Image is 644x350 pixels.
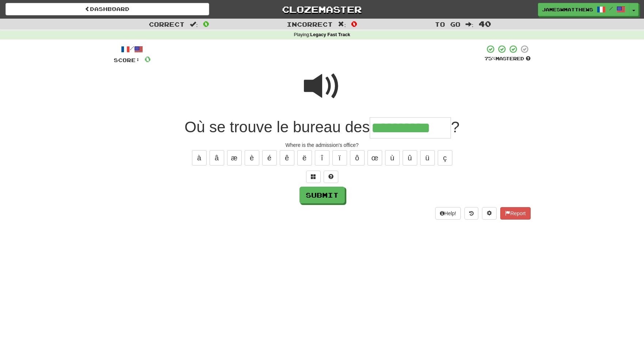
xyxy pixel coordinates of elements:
[385,150,400,166] button: ù
[324,171,338,183] button: Single letter hint - you only get 1 per sentence and score half the points! alt+h
[485,56,496,61] span: 75 %
[297,150,312,166] button: ë
[227,150,242,166] button: æ
[144,54,151,64] span: 0
[300,187,345,203] button: Submit
[315,150,329,166] button: î
[287,20,333,28] span: Incorrect
[306,171,321,183] button: Switch sentence to multiple choice alt+p
[485,56,531,62] div: Mastered
[280,150,294,166] button: ê
[190,21,198,27] span: :
[351,19,357,28] span: 0
[538,3,629,16] a: JamesWMatthews /
[332,150,347,166] button: ï
[203,19,209,28] span: 0
[310,32,350,37] strong: Legacy Fast Track
[262,150,277,166] button: é
[451,118,459,136] span: ?
[5,3,209,15] a: Dashboard
[184,118,370,136] span: Où se trouve le bureau des
[420,150,435,166] button: ü
[464,207,478,220] button: Round history (alt+y)
[435,207,461,220] button: Help!
[500,207,530,220] button: Report
[114,45,151,54] div: /
[149,20,185,28] span: Correct
[220,3,424,16] a: Clozemaster
[114,57,140,63] span: Score:
[350,150,365,166] button: ô
[466,21,474,27] span: :
[210,150,224,166] button: â
[542,6,593,13] span: JamesWMatthews
[435,20,460,28] span: To go
[479,19,491,28] span: 40
[368,150,382,166] button: œ
[114,141,531,149] div: Where is the admission's office?
[609,6,613,11] span: /
[438,150,452,166] button: ç
[192,150,207,166] button: à
[338,21,346,27] span: :
[245,150,259,166] button: è
[403,150,417,166] button: û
